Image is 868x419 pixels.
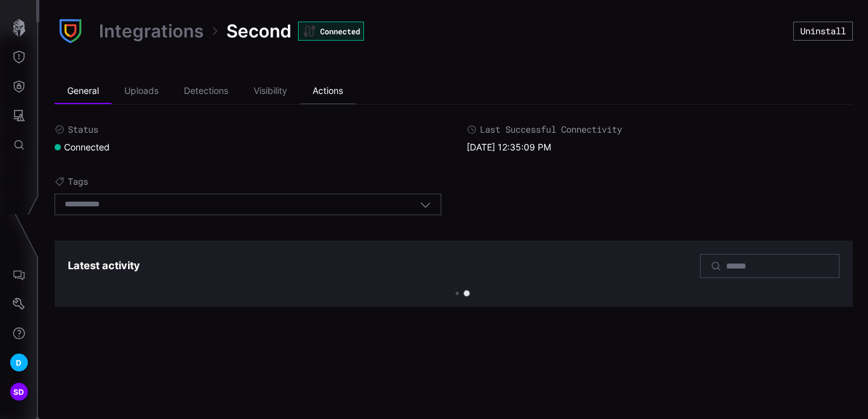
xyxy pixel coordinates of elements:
[55,142,110,153] div: Connected
[420,199,431,210] button: Toggle options menu
[241,79,300,104] li: Visibility
[112,79,171,104] li: Uploads
[55,15,86,47] img: Demo Google SecOps
[467,142,551,152] time: [DATE] 12:35:09 PM
[298,22,364,41] div: Connected
[300,79,356,104] li: Actions
[1,377,37,406] button: SD
[171,79,241,104] li: Detections
[226,20,292,43] span: Second
[1,348,37,377] button: D
[55,79,112,104] li: General
[68,124,98,135] span: Status
[13,385,25,399] span: SD
[68,176,88,187] span: Tags
[99,20,204,43] a: Integrations
[480,124,622,135] span: Last Successful Connectivity
[16,356,22,369] span: D
[793,22,853,41] button: Uninstall
[68,259,140,272] h3: Latest activity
